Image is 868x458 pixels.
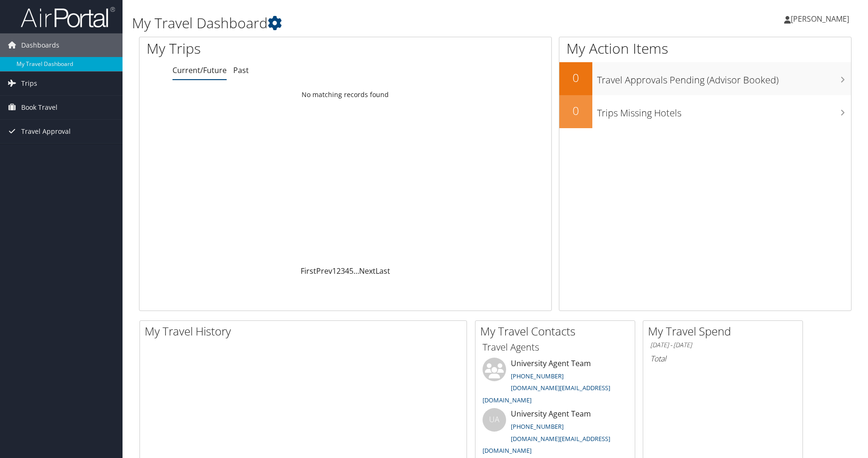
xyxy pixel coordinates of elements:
a: 5 [349,266,353,276]
a: [DOMAIN_NAME][EMAIL_ADDRESS][DOMAIN_NAME] [483,434,610,455]
h6: [DATE] - [DATE] [650,341,795,350]
a: First [301,266,316,276]
a: Current/Future [172,65,227,75]
a: Next [359,266,376,276]
a: [PERSON_NAME] [784,5,859,33]
span: Travel Approval [21,120,71,143]
a: 4 [345,266,349,276]
h1: My Action Items [559,39,851,58]
li: University Agent Team [478,358,632,408]
a: 1 [332,266,336,276]
h2: 0 [559,70,592,86]
img: airportal-logo.png [21,6,115,28]
a: Last [376,266,390,276]
a: [DOMAIN_NAME][EMAIL_ADDRESS][DOMAIN_NAME] [483,384,610,404]
a: 2 [336,266,341,276]
h1: My Trips [147,39,373,58]
a: 0Travel Approvals Pending (Advisor Booked) [559,62,851,95]
h2: My Travel Spend [648,323,802,339]
a: Past [233,65,249,75]
td: No matching records found [139,86,551,103]
span: … [353,266,359,276]
span: Dashboards [21,33,59,57]
h3: Travel Approvals Pending (Advisor Booked) [597,69,851,87]
h1: My Travel Dashboard [132,13,616,33]
span: [PERSON_NAME] [791,14,849,24]
div: UA [483,408,506,432]
a: Prev [316,266,332,276]
a: 0Trips Missing Hotels [559,95,851,128]
a: 3 [341,266,345,276]
h2: My Travel History [145,323,467,339]
span: Book Travel [21,96,57,119]
span: Trips [21,72,37,95]
h2: My Travel Contacts [480,323,635,339]
h6: Total [650,353,795,364]
a: [PHONE_NUMBER] [511,372,564,380]
h3: Trips Missing Hotels [597,102,851,120]
h3: Travel Agents [483,341,628,354]
a: [PHONE_NUMBER] [511,422,564,431]
h2: 0 [559,103,592,119]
